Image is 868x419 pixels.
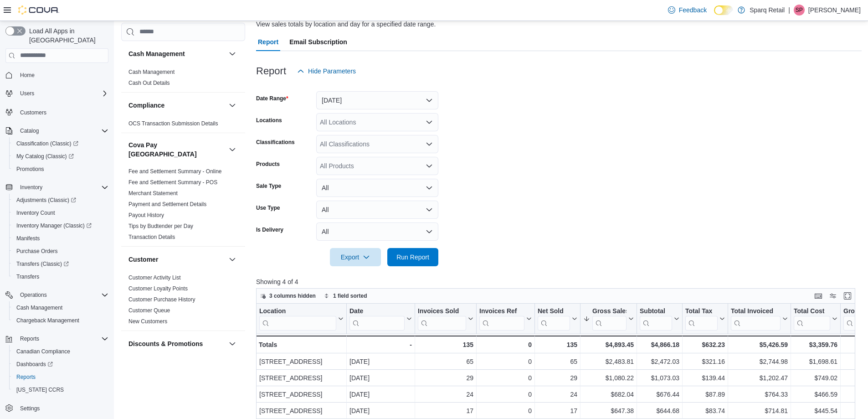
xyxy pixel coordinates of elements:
[316,222,438,241] button: All
[330,248,381,266] button: Export
[13,220,108,231] span: Inventory Manager (Classic)
[227,338,238,349] button: Discounts & Promotions
[128,190,178,197] span: Merchant Statement
[479,356,532,367] div: 0
[128,120,218,127] span: OCS Transaction Submission Details
[349,372,412,383] div: [DATE]
[349,339,412,350] div: -
[269,292,316,300] span: 3 columns hidden
[13,151,77,162] a: My Catalog (Classic)
[13,384,108,395] span: Washington CCRS
[418,389,473,400] div: 24
[479,405,532,416] div: 0
[121,67,245,92] div: Cash Management
[16,333,43,344] button: Reports
[128,285,188,292] a: Customer Loyalty Points
[592,307,627,331] div: Gross Sales
[333,292,367,300] span: 1 field sorted
[316,179,438,197] button: All
[9,137,112,150] a: Classification (Classic)
[418,307,473,331] button: Invoices Sold
[640,389,679,400] div: $676.44
[128,68,175,76] span: Cash Management
[16,290,51,300] button: Operations
[16,317,79,324] span: Chargeback Management
[227,100,238,111] button: Compliance
[128,274,181,281] span: Customer Activity List
[640,307,672,316] div: Subtotal
[731,339,788,350] div: $5,426.59
[128,49,225,58] button: Cash Management
[9,163,112,176] button: Promotions
[128,140,225,159] button: Cova Pay [GEOGRAPHIC_DATA]
[16,106,108,118] span: Customers
[349,389,412,400] div: [DATE]
[396,253,429,262] span: Run Report
[20,90,34,97] span: Users
[731,356,788,367] div: $2,744.98
[13,302,108,313] span: Cash Management
[640,372,679,383] div: $1,073.03
[16,248,58,255] span: Purchase Orders
[256,182,281,190] label: Sale Type
[13,207,108,218] span: Inventory Count
[16,333,108,344] span: Reports
[2,181,112,194] button: Inventory
[257,290,319,301] button: 3 columns hidden
[827,290,838,301] button: Display options
[538,405,577,416] div: 17
[16,222,92,229] span: Inventory Manager (Classic)
[418,307,466,331] div: Invoices Sold
[583,339,634,350] div: $4,893.45
[538,356,577,367] div: 65
[731,372,788,383] div: $1,202.47
[13,372,108,383] span: Reports
[16,209,55,217] span: Inventory Count
[128,339,203,348] h3: Discounts & Promotions
[640,307,679,331] button: Subtotal
[679,5,707,15] span: Feedback
[9,207,112,219] button: Inventory Count
[640,339,679,350] div: $4,866.18
[16,304,62,311] span: Cash Management
[16,166,44,173] span: Promotions
[685,389,725,400] div: $87.89
[121,272,245,331] div: Customer
[258,33,278,51] span: Report
[128,179,217,186] a: Fee and Settlement Summary - POS
[13,164,48,175] a: Promotions
[16,125,42,136] button: Catalog
[426,140,433,148] button: Open list of options
[128,296,195,303] span: Customer Purchase History
[256,204,280,212] label: Use Type
[16,403,108,414] span: Settings
[538,389,577,400] div: 24
[9,371,112,383] button: Reports
[16,107,50,118] a: Customers
[16,182,46,193] button: Inventory
[16,197,76,204] span: Adjustments (Classic)
[794,339,837,350] div: $3,359.76
[349,405,412,416] div: [DATE]
[9,150,112,163] a: My Catalog (Classic)
[320,290,371,301] button: 1 field sorted
[13,195,108,206] span: Adjustments (Classic)
[714,5,733,15] input: Dark Mode
[794,5,805,16] div: Scott Perrin
[418,339,473,350] div: 135
[9,358,112,371] a: Dashboards
[794,356,837,367] div: $1,698.61
[794,307,830,331] div: Total Cost
[9,258,112,270] a: Transfers (Classic)
[731,307,781,316] div: Total Invoiced
[16,260,69,268] span: Transfers (Classic)
[685,307,725,331] button: Total Tax
[13,346,108,357] span: Canadian Compliance
[583,356,634,367] div: $2,483.81
[788,5,790,16] p: |
[13,207,59,218] a: Inventory Count
[479,307,524,331] div: Invoices Ref
[796,5,803,16] span: SP
[128,255,225,264] button: Customer
[9,383,112,396] button: [US_STATE] CCRS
